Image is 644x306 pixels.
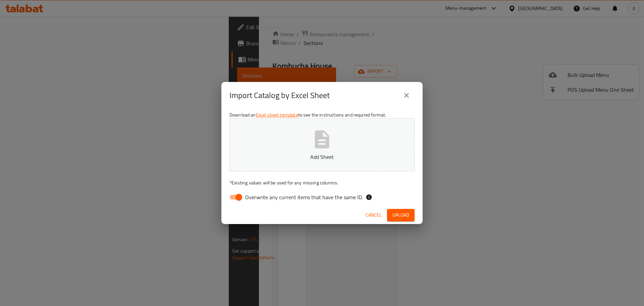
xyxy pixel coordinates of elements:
button: close [398,87,415,103]
div: Download an to see the instructions and required format. [221,109,423,206]
p: Add Sheet [240,153,404,161]
svg: If the overwrite option isn't selected, then the items that match an existing ID will be ignored ... [366,194,372,201]
button: Add Sheet [229,118,415,171]
span: Overwrite any current items that have the same ID. [245,193,363,201]
span: Upload [392,211,409,219]
h2: Import Catalog by Excel Sheet [229,90,330,101]
button: Cancel [363,209,384,221]
p: Existing values will be used for any missing columns. [229,179,415,186]
button: Upload [387,209,415,221]
span: Cancel [366,211,382,219]
a: Excel sheet template [256,111,298,119]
